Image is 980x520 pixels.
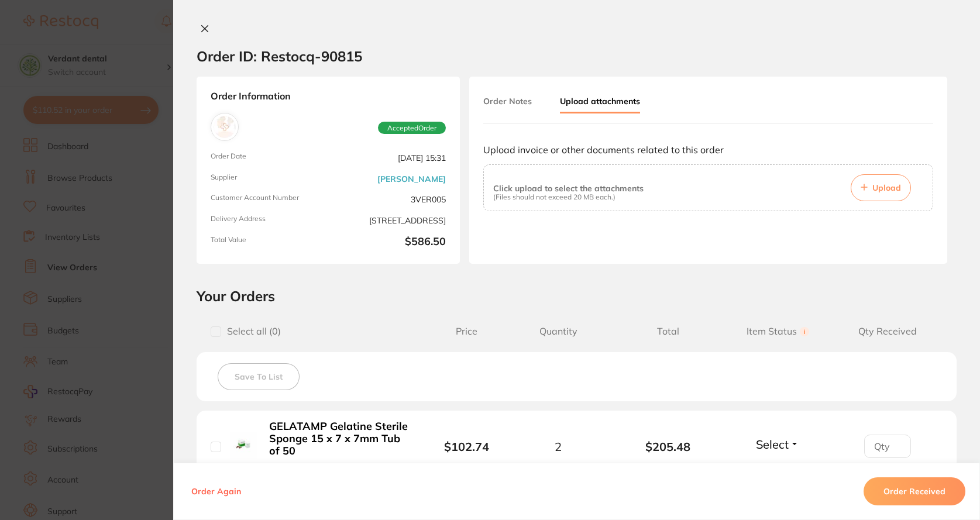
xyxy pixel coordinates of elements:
[211,152,324,164] span: Order Date
[864,477,965,505] button: Order Received
[864,435,911,458] input: Qty
[221,326,281,337] span: Select all ( 0 )
[723,326,833,337] span: Item Status
[872,182,901,193] span: Upload
[560,91,640,113] button: Upload attachments
[211,236,324,250] span: Total Value
[211,215,324,226] span: Delivery Address
[851,174,911,201] button: Upload
[483,144,933,155] p: Upload invoice or other documents related to this order
[503,326,613,337] span: Quantity
[333,215,446,226] span: [STREET_ADDRESS]
[613,326,723,337] span: Total
[188,486,245,497] button: Order Again
[752,437,803,452] button: Select
[197,47,362,65] h2: Order ID: Restocq- 90815
[218,363,300,390] button: Save To List
[197,287,957,305] h2: Your Orders
[483,91,532,112] button: Order Notes
[377,174,446,184] a: [PERSON_NAME]
[555,440,562,453] span: 2
[833,326,943,337] span: Qty Received
[613,440,723,453] b: $205.48
[493,193,644,201] p: (Files should not exceed 20 MB each.)
[378,122,446,135] span: Accepted Order
[333,236,446,250] b: $586.50
[269,462,385,472] span: Product Code: RO-274007
[444,439,489,454] b: $102.74
[211,194,324,205] span: Customer Account Number
[230,432,257,459] img: GELATAMP Gelatine Sterile Sponge 15 x 7 x 7mm Tub of 50
[333,194,446,205] span: 3VER005
[266,420,412,473] button: GELATAMP Gelatine Sterile Sponge 15 x 7 x 7mm Tub of 50 Product Code: RO-274007
[493,184,644,193] p: Click upload to select the attachments
[211,173,324,185] span: Supplier
[333,152,446,164] span: [DATE] 15:31
[430,326,503,337] span: Price
[756,437,789,452] span: Select
[269,421,409,457] b: GELATAMP Gelatine Sterile Sponge 15 x 7 x 7mm Tub of 50
[214,116,236,138] img: Henry Schein Halas
[211,91,446,104] strong: Order Information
